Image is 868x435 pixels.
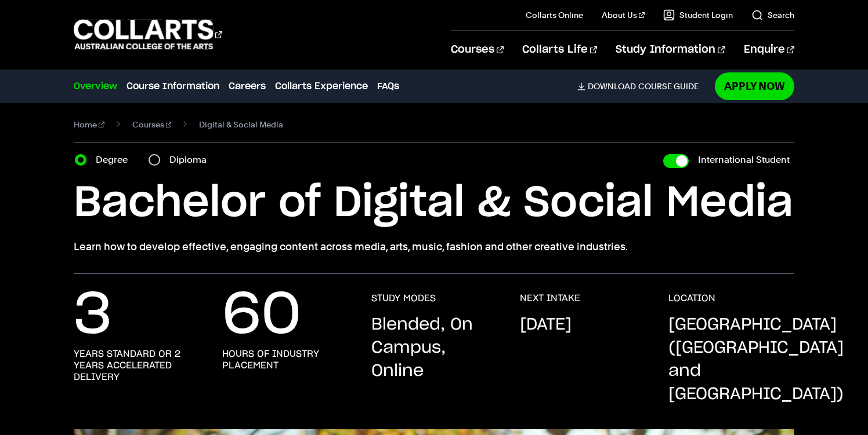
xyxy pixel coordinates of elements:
a: Collarts Life [522,31,597,69]
p: [GEOGRAPHIC_DATA] ([GEOGRAPHIC_DATA] and [GEOGRAPHIC_DATA]) [668,313,844,406]
h3: hours of industry placement [222,348,348,371]
a: Courses [451,31,504,69]
span: Digital & Social Media [199,116,283,133]
div: Go to homepage [74,18,222,51]
h3: years standard or 2 years accelerated delivery [74,348,199,383]
p: 3 [74,293,112,339]
label: Degree [96,152,135,168]
p: Blended, On Campus, Online [371,313,497,383]
a: About Us [602,9,645,21]
a: Enquire [744,31,794,69]
a: Careers [229,79,266,93]
p: Learn how to develop effective, engaging content across media, arts, music, fashion and other cre... [74,239,794,255]
a: Study Information [616,31,725,69]
h3: LOCATION [668,293,715,304]
a: Course Information [126,79,219,93]
a: Search [751,9,794,21]
a: Collarts Experience [275,79,368,93]
label: International Student [698,152,790,168]
a: Student Login [663,9,733,21]
a: Apply Now [715,72,794,100]
a: Overview [74,79,117,93]
h3: STUDY MODES [371,293,436,304]
a: Home [74,116,104,133]
p: 60 [222,293,301,339]
p: [DATE] [520,313,572,337]
a: Courses [132,116,172,133]
span: Download [588,81,636,92]
a: Collarts Online [526,9,583,21]
h3: NEXT INTAKE [520,293,580,304]
label: Diploma [169,152,214,168]
h1: Bachelor of Digital & Social Media [74,177,794,229]
a: FAQs [377,79,399,93]
a: DownloadCourse Guide [577,81,708,92]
